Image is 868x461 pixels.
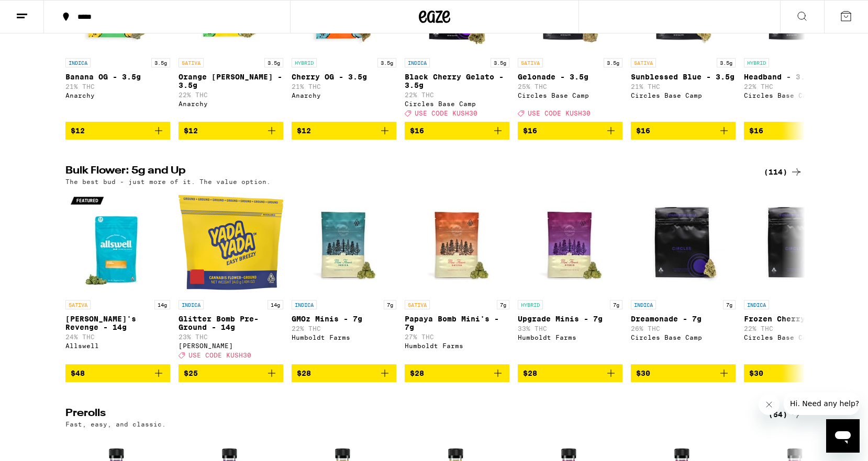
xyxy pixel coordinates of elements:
p: 25% THC [518,83,622,90]
div: Circles Base Camp [518,92,622,99]
button: Add to bag [179,364,283,382]
p: 22% THC [405,91,509,98]
button: Add to bag [518,364,622,382]
p: INDICA [179,300,204,309]
a: Open page for Jack's Revenge - 14g from Allswell [65,190,170,364]
span: $16 [749,126,763,135]
p: INDICA [631,300,656,309]
iframe: Button to launch messaging window [826,419,860,453]
h2: Bulk Flower: 5g and Up [65,166,751,178]
p: 22% THC [744,325,849,332]
span: $16 [523,126,537,135]
div: Circles Base Camp [631,92,736,99]
button: Add to bag [65,364,170,382]
p: [PERSON_NAME]'s Revenge - 14g [65,315,170,331]
p: 14g [154,300,170,309]
p: INDICA [744,300,769,309]
div: Anarchy [65,92,170,99]
span: $30 [636,369,650,377]
p: HYBRID [292,58,317,67]
p: 14g [268,300,283,309]
p: HYBRID [518,300,543,309]
span: $28 [410,369,424,377]
p: 22% THC [179,91,283,98]
p: 7g [723,300,736,309]
p: SATIVA [179,58,204,67]
div: Humboldt Farms [292,334,396,341]
p: 33% THC [518,325,622,332]
span: $25 [184,369,198,377]
p: SATIVA [631,58,656,67]
p: INDICA [65,58,91,67]
p: 7g [610,300,622,309]
p: Headband - 3.5g [744,73,849,81]
button: Add to bag [179,122,283,140]
p: Black Cherry Gelato - 3.5g [405,73,509,89]
div: [PERSON_NAME] [179,342,283,349]
p: Fast, easy, and classic. [65,421,166,428]
p: 22% THC [292,325,396,332]
p: INDICA [292,300,317,309]
span: USE CODE KUSH30 [188,352,251,359]
a: Open page for Frozen Cherry - 7g from Circles Base Camp [744,190,849,364]
img: Yada Yada - Glitter Bomb Pre-Ground - 14g [179,190,283,295]
p: 22% THC [744,83,849,90]
span: $28 [523,369,537,377]
a: Open page for Upgrade Minis - 7g from Humboldt Farms [518,190,622,364]
span: USE CODE KUSH30 [528,110,591,117]
p: HYBRID [744,58,769,67]
p: 27% THC [405,333,509,340]
div: Humboldt Farms [518,334,622,341]
p: Cherry OG - 3.5g [292,73,396,81]
p: 23% THC [179,333,283,340]
button: Add to bag [292,364,396,382]
img: Circles Base Camp - Frozen Cherry - 7g [744,190,849,295]
p: Glitter Bomb Pre-Ground - 14g [179,315,283,331]
p: 26% THC [631,325,736,332]
button: Add to bag [744,122,849,140]
p: GMOz Minis - 7g [292,315,396,323]
div: Humboldt Farms [405,342,509,349]
button: Add to bag [405,364,509,382]
p: Upgrade Minis - 7g [518,315,622,323]
p: 3.5g [151,58,170,67]
a: Open page for Papaya Bomb Mini's - 7g from Humboldt Farms [405,190,509,364]
div: Allswell [65,342,170,349]
iframe: Close message [759,394,780,415]
span: $16 [410,126,424,135]
button: Add to bag [405,122,509,140]
p: 7g [384,300,396,309]
button: Add to bag [518,122,622,140]
div: Anarchy [292,92,396,99]
p: 21% THC [631,83,736,90]
span: $28 [297,369,311,377]
p: SATIVA [405,300,430,309]
span: USE CODE KUSH30 [415,110,477,117]
p: SATIVA [65,300,91,309]
iframe: Message from company [784,392,860,415]
p: 3.5g [604,58,622,67]
p: 21% THC [65,83,170,90]
p: 3.5g [377,58,396,67]
p: 21% THC [292,83,396,90]
p: 7g [497,300,509,309]
button: Add to bag [292,122,396,140]
span: $48 [71,369,85,377]
span: $12 [184,126,198,135]
p: Dreamonade - 7g [631,315,736,323]
p: 3.5g [491,58,509,67]
button: Add to bag [631,122,736,140]
img: Humboldt Farms - Papaya Bomb Mini's - 7g [405,190,509,295]
p: 24% THC [65,333,170,340]
img: Humboldt Farms - Upgrade Minis - 7g [518,190,622,295]
p: The best bud - just more of it. The value option. [65,178,271,185]
a: Open page for Glitter Bomb Pre-Ground - 14g from Yada Yada [179,190,283,364]
a: Open page for GMOz Minis - 7g from Humboldt Farms [292,190,396,364]
button: Add to bag [744,364,849,382]
p: Banana OG - 3.5g [65,73,170,81]
p: INDICA [405,58,430,67]
img: Allswell - Jack's Revenge - 14g [65,190,170,295]
img: Humboldt Farms - GMOz Minis - 7g [292,190,396,295]
div: Circles Base Camp [744,92,849,99]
